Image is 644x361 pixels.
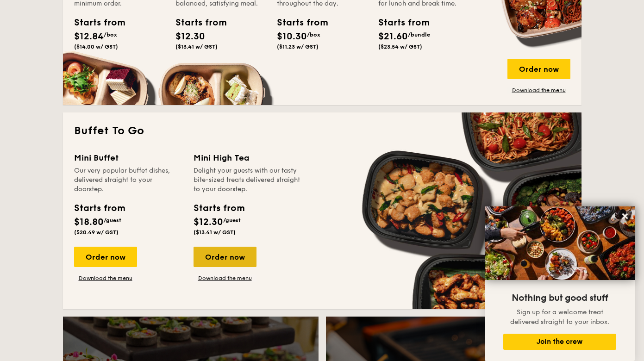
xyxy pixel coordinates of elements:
[104,217,121,224] span: /guest
[74,166,182,194] div: Our very popular buffet dishes, delivered straight to your doorstep.
[507,87,570,94] a: Download the menu
[74,124,570,138] h2: Buffet To Go
[194,229,236,236] span: ($13.41 w/ GST)
[223,217,241,224] span: /guest
[618,209,632,224] button: Close
[510,308,609,326] span: Sign up for a welcome treat delivered straight to your inbox.
[194,201,244,215] div: Starts from
[194,247,256,267] div: Order now
[175,31,205,42] span: $12.30
[503,334,616,350] button: Join the crew
[307,31,320,38] span: /box
[485,206,635,280] img: DSC07876-Edit02-Large.jpeg
[74,274,137,282] a: Download the menu
[74,16,116,30] div: Starts from
[277,31,307,42] span: $10.30
[175,44,218,50] span: ($13.41 w/ GST)
[277,16,319,30] div: Starts from
[74,229,119,236] span: ($20.49 w/ GST)
[74,247,137,267] div: Order now
[507,59,570,79] div: Order now
[74,31,104,42] span: $12.84
[378,44,422,50] span: ($23.54 w/ GST)
[194,274,256,282] a: Download the menu
[378,16,420,30] div: Starts from
[194,151,302,164] div: Mini High Tea
[408,31,430,38] span: /bundle
[74,151,182,164] div: Mini Buffet
[378,31,408,42] span: $21.60
[194,166,302,194] div: Delight your guests with our tasty bite-sized treats delivered straight to your doorstep.
[74,217,104,228] span: $18.80
[74,201,125,215] div: Starts from
[512,293,608,304] span: Nothing but good stuff
[175,16,217,30] div: Starts from
[277,44,319,50] span: ($11.23 w/ GST)
[104,31,117,38] span: /box
[74,44,118,50] span: ($14.00 w/ GST)
[194,217,223,228] span: $12.30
